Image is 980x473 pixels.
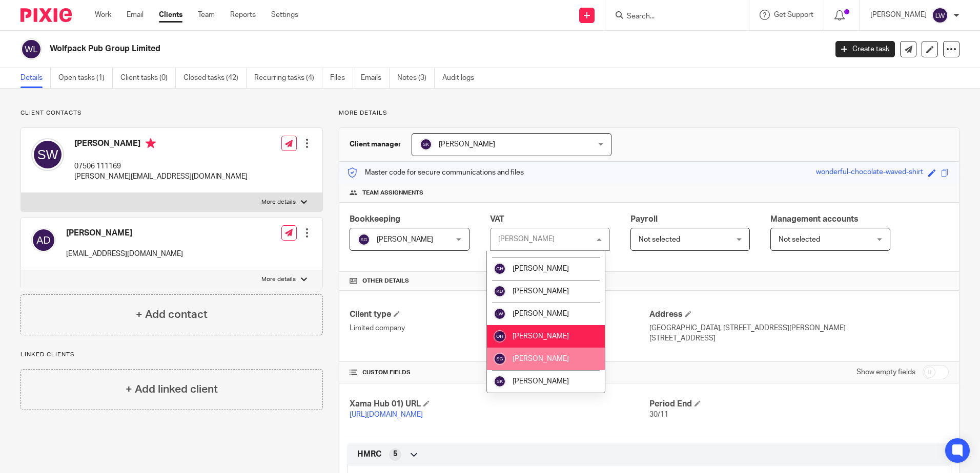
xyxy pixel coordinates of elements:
span: [PERSON_NAME] [513,265,569,272]
label: Show empty fields [856,367,915,377]
h4: [PERSON_NAME] [74,138,248,151]
span: VAT [490,215,504,223]
a: Clients [159,10,182,20]
a: Work [95,10,111,20]
span: [PERSON_NAME] [439,141,495,148]
p: More details [339,109,959,117]
h3: Client manager [350,139,401,149]
img: Pixie [21,8,72,22]
a: [URL][DOMAIN_NAME] [350,411,423,418]
h4: Client type [350,309,649,320]
a: Email [127,10,144,20]
img: svg%3E [494,375,506,388]
input: Search [626,12,718,21]
img: svg%3E [21,38,42,60]
span: Bookkeeping [350,215,400,223]
h4: Xama Hub 01) URL [350,399,649,410]
span: HMRC [357,449,381,460]
p: [EMAIL_ADDRESS][DOMAIN_NAME] [66,249,183,259]
span: [PERSON_NAME] [513,378,569,385]
a: Open tasks (1) [58,68,113,88]
img: svg%3E [932,7,948,24]
img: svg%3E [494,308,506,320]
p: Limited company [350,323,649,333]
span: Get Support [774,11,813,18]
p: More details [261,198,296,206]
img: svg%3E [358,233,370,246]
p: Linked clients [21,351,323,359]
div: wonderful-chocolate-waved-shirt [816,167,923,179]
a: Team [198,10,215,20]
img: svg%3E [494,330,506,342]
a: Recurring tasks (4) [254,68,322,88]
h2: Wolfpack Pub Group Limited [50,44,666,54]
i: Primary [146,138,156,148]
span: [PERSON_NAME] [513,355,569,362]
p: Master code for secure communications and files [347,167,524,178]
a: Reports [230,10,256,20]
span: Not selected [639,236,680,243]
p: [PERSON_NAME] [870,10,927,20]
img: svg%3E [494,263,506,275]
h4: Period End [649,399,949,410]
span: 5 [393,449,397,459]
span: [PERSON_NAME] [513,333,569,340]
a: Create task [835,41,895,57]
span: Payroll [630,215,658,223]
img: svg%3E [420,138,432,150]
a: Settings [271,10,298,20]
a: Emails [361,68,390,88]
p: 07506 111169 [74,161,248,171]
a: Client tasks (0) [120,68,176,88]
h4: CUSTOM FIELDS [350,369,649,377]
span: Other details [362,277,409,285]
span: Team assignments [362,189,423,197]
span: [PERSON_NAME] [377,236,433,243]
h4: + Add linked client [126,381,218,397]
img: svg%3E [31,228,56,252]
span: [PERSON_NAME] [513,288,569,295]
p: [STREET_ADDRESS] [649,333,949,343]
h4: Address [649,309,949,320]
h4: [PERSON_NAME] [66,228,183,239]
p: More details [261,275,296,284]
p: [GEOGRAPHIC_DATA], [STREET_ADDRESS][PERSON_NAME] [649,323,949,333]
span: Not selected [779,236,820,243]
span: Management accounts [770,215,859,223]
a: Files [330,68,353,88]
a: Closed tasks (42) [183,68,247,88]
img: svg%3E [31,138,64,171]
img: svg%3E [494,285,506,297]
a: Notes (3) [397,68,435,88]
span: 30/11 [649,411,668,418]
a: Details [21,68,51,88]
span: [PERSON_NAME] [513,310,569,317]
p: Client contacts [21,109,323,117]
div: [PERSON_NAME] [498,235,555,243]
a: Audit logs [442,68,482,88]
h4: + Add contact [136,307,208,322]
p: [PERSON_NAME][EMAIL_ADDRESS][DOMAIN_NAME] [74,171,248,182]
img: svg%3E [494,353,506,365]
